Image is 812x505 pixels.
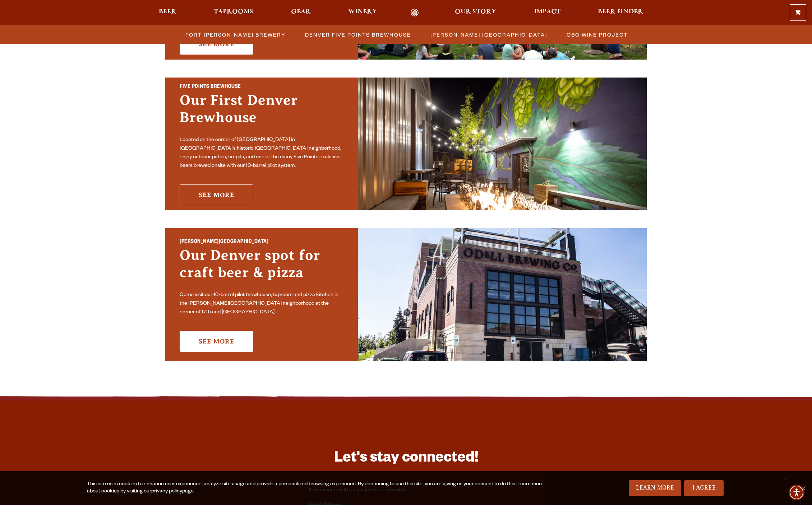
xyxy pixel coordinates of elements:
[209,9,258,17] a: Taprooms
[430,29,547,40] span: [PERSON_NAME] [GEOGRAPHIC_DATA]
[343,9,382,17] a: Winery
[789,485,804,500] div: Accessibility Menu
[309,449,503,470] h3: Let's stay connected!
[567,29,628,40] span: OBC Wine Project
[180,83,343,92] h2: Five Points Brewhouse
[562,29,631,40] a: OBC Wine Project
[358,78,647,210] img: Promo Card Aria Label'
[180,291,343,317] p: Come visit our 10-barrel pilot brewhouse, taproom and pizza kitchen in the [PERSON_NAME][GEOGRAPH...
[450,9,501,17] a: Our Story
[181,29,289,40] a: Fort [PERSON_NAME] Brewery
[151,489,182,495] a: privacy policy
[534,9,560,15] span: Impact
[87,481,553,495] div: This site uses cookies to enhance user experience, analyze site usage and provide a personalized ...
[598,9,643,15] span: Beer Finder
[185,29,286,40] span: Fort [PERSON_NAME] Brewery
[301,29,415,40] a: Denver Five Points Brewhouse
[291,9,311,15] span: Gear
[180,92,343,133] h3: Our First Denver Brewhouse
[180,238,343,247] h2: [PERSON_NAME][GEOGRAPHIC_DATA]
[180,136,343,170] p: Located on the corner of [GEOGRAPHIC_DATA] in [GEOGRAPHIC_DATA]’s historic [GEOGRAPHIC_DATA] neig...
[358,228,647,361] img: Sloan’s Lake Brewhouse'
[426,29,551,40] a: [PERSON_NAME] [GEOGRAPHIC_DATA]
[180,184,253,205] a: See More
[776,469,794,487] a: Scroll to top
[529,9,565,17] a: Impact
[629,480,682,496] a: Learn More
[305,29,411,40] span: Denver Five Points Brewhouse
[455,9,496,15] span: Our Story
[684,480,724,496] a: I Agree
[593,9,648,17] a: Beer Finder
[286,9,315,17] a: Gear
[401,9,428,17] a: Odell Home
[154,9,181,17] a: Beer
[159,9,176,15] span: Beer
[214,9,253,15] span: Taprooms
[180,331,253,352] a: See More
[348,9,377,15] span: Winery
[180,247,343,288] h3: Our Denver spot for craft beer & pizza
